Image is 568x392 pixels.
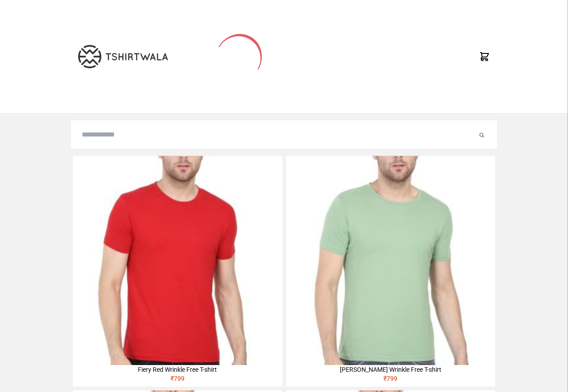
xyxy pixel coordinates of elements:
[73,365,282,374] div: Fiery Red Wrinkle Free T-shirt
[286,156,495,365] img: 4M6A2211-320x320.jpg
[286,365,495,374] div: [PERSON_NAME] Wrinkle Free T-shirt
[73,156,282,365] img: 4M6A2225-320x320.jpg
[73,156,282,387] a: Fiery Red Wrinkle Free T-shirt₹799
[73,374,282,387] div: ₹ 799
[477,129,486,140] button: Submit your search query.
[78,45,168,68] img: TW-LOGO-400-104.png
[286,156,495,387] a: [PERSON_NAME] Wrinkle Free T-shirt₹799
[286,374,495,387] div: ₹ 799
